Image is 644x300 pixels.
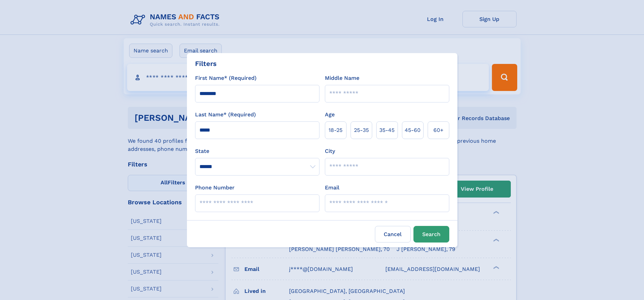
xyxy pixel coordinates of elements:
div: Filters [195,59,217,69]
label: Email [325,184,339,192]
label: Age [325,111,335,119]
label: Phone Number [195,184,235,192]
span: 25‑35 [354,126,369,134]
button: Search [413,226,449,243]
label: Cancel [375,226,411,243]
span: 45‑60 [405,126,421,134]
label: First Name* (Required) [195,74,257,82]
span: 18‑25 [329,126,342,134]
label: City [325,147,335,155]
span: 60+ [433,126,444,134]
label: State [195,147,319,155]
label: Middle Name [325,74,359,82]
span: 35‑45 [379,126,395,134]
label: Last Name* (Required) [195,111,256,119]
